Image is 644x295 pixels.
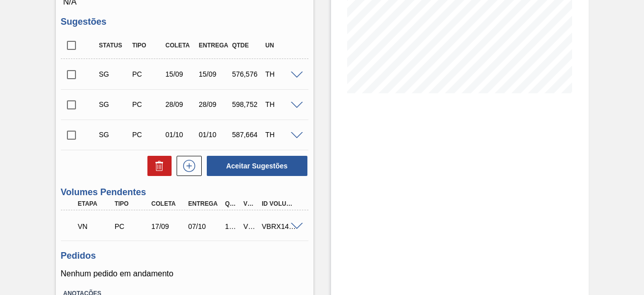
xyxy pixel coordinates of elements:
div: Volume Portal [241,200,259,207]
div: Status [97,42,132,49]
div: 576,576 [229,70,265,78]
div: 01/10/2025 [196,131,231,139]
div: Pedido de Compra [130,70,165,78]
div: 177,408 [222,222,240,230]
div: 598,752 [229,100,265,108]
div: Tipo [112,200,152,207]
div: VBRX14x8M [259,222,299,230]
button: Aceitar Sugestões [207,156,307,176]
div: Pedido de Compra [112,222,152,230]
div: 587,664 [229,131,265,139]
div: Pedido de Compra [130,131,165,139]
div: 07/10/2025 [186,222,225,230]
div: Excluir Sugestões [142,156,172,176]
div: 15/09/2025 [196,70,231,78]
div: TH [263,100,298,108]
div: Sugestão Criada [97,70,132,78]
h3: Sugestões [61,17,308,27]
div: 28/09/2025 [196,100,231,108]
div: UN [263,42,298,49]
div: Qtde [229,42,265,49]
div: V622649 [241,222,259,230]
div: TH [263,70,298,78]
div: Volume de Negociação [75,215,115,238]
p: Nenhum pedido em andamento [61,269,308,278]
p: VN [78,222,113,230]
div: 17/09/2025 [149,222,189,230]
div: Sugestão Criada [97,100,132,108]
h3: Volumes Pendentes [61,187,308,198]
div: Entrega [186,200,225,207]
div: Pedido de Compra [130,100,165,108]
div: Tipo [130,42,165,49]
div: Nova sugestão [172,156,202,176]
div: 01/10/2025 [163,131,198,139]
div: Etapa [75,200,115,207]
div: Sugestão Criada [97,131,132,139]
div: Coleta [163,42,198,49]
div: 15/09/2025 [163,70,198,78]
div: TH [263,131,298,139]
h3: Pedidos [61,251,308,261]
div: Qtde [222,200,240,207]
div: Aceitar Sugestões [202,155,308,177]
div: Entrega [196,42,231,49]
div: Id Volume Interno [259,200,299,207]
div: 28/09/2025 [163,100,198,108]
div: Coleta [149,200,189,207]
